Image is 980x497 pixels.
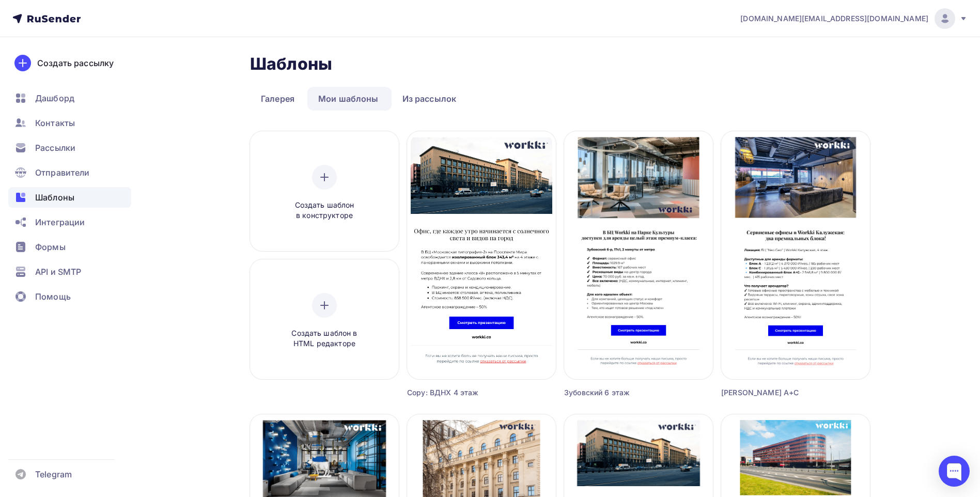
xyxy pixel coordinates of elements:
a: Отправители [8,162,131,183]
div: Copy: ВДНХ 4 этаж [407,387,519,398]
span: Telegram [35,468,72,480]
span: Контакты [35,117,75,129]
a: Формы [8,237,131,257]
a: Галерея [250,87,305,111]
a: Из рассылок [392,87,468,111]
h2: Шаблоны [250,54,332,74]
span: Отправители [35,166,90,179]
a: [DOMAIN_NAME][EMAIL_ADDRESS][DOMAIN_NAME] [740,8,968,29]
a: Шаблоны [8,187,131,208]
div: [PERSON_NAME] А+С [721,387,833,398]
a: Дашборд [8,88,131,108]
span: Шаблоны [35,191,74,204]
span: Формы [35,241,66,253]
span: Создать шаблон в HTML редакторе [275,328,374,349]
div: Создать рассылку [37,57,114,69]
span: Рассылки [35,142,75,154]
a: Мои шаблоны [307,87,390,111]
span: API и SMTP [35,266,81,278]
a: Контакты [8,113,131,133]
span: [DOMAIN_NAME][EMAIL_ADDRESS][DOMAIN_NAME] [740,13,928,24]
span: Дашборд [35,92,74,104]
div: Зубовский 6 этаж [564,387,676,398]
span: Создать шаблон в конструкторе [275,200,374,221]
span: Интеграции [35,216,85,228]
a: Рассылки [8,137,131,158]
span: Помощь [35,290,71,303]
